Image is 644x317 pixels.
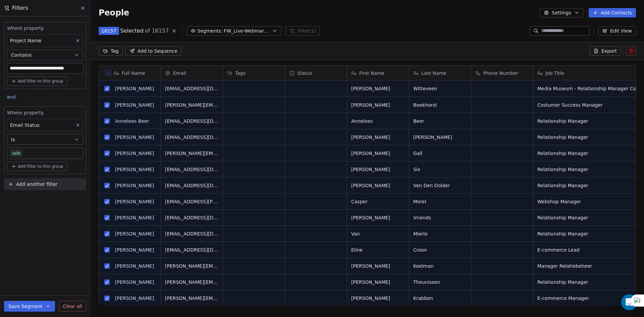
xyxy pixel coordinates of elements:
a: [PERSON_NAME] [115,199,154,204]
span: Tags [235,70,246,76]
span: Koelman [413,263,467,269]
span: Gall [413,150,467,157]
button: Edit View [598,26,636,36]
span: [PERSON_NAME][EMAIL_ADDRESS][DOMAIN_NAME] [165,263,219,269]
div: Email [161,66,223,80]
span: [PERSON_NAME] [351,85,405,92]
span: [PERSON_NAME] [351,166,405,173]
span: Full Name [122,70,145,76]
span: [EMAIL_ADDRESS][DOMAIN_NAME] [165,85,219,92]
div: Open Intercom Messenger [621,294,637,310]
button: Tag [99,46,123,56]
span: [PERSON_NAME] [351,263,405,269]
span: Beer [413,118,467,124]
span: [PERSON_NAME] [351,150,405,157]
a: [PERSON_NAME] [115,102,154,108]
div: Status [285,66,347,80]
span: Boekhorst [413,102,467,108]
span: Add to Sequence [138,48,177,54]
span: Tag [111,48,119,54]
span: People [99,8,129,18]
a: [PERSON_NAME] [115,86,154,91]
span: [PERSON_NAME][EMAIL_ADDRESS][DOMAIN_NAME] [165,295,219,302]
span: [EMAIL_ADDRESS][PERSON_NAME][DOMAIN_NAME] [165,198,219,205]
span: Job Title [545,70,564,76]
a: Anneloes Beer [115,118,149,124]
span: [PERSON_NAME] [351,182,405,189]
span: [PERSON_NAME][EMAIL_ADDRESS][DOMAIN_NAME] [165,150,219,157]
button: Add Contacts [589,8,636,17]
span: [EMAIL_ADDRESS][DOMAIN_NAME] [165,182,219,189]
span: Selected [120,27,144,35]
a: [PERSON_NAME] [115,231,154,236]
div: Last Name [409,66,471,80]
span: [EMAIL_ADDRESS][DOMAIN_NAME] [165,247,219,253]
div: grid [99,81,161,305]
span: [EMAIL_ADDRESS][DOMAIN_NAME] [165,230,219,237]
span: [EMAIL_ADDRESS][DOMAIN_NAME] [165,214,219,221]
span: [EMAIL_ADDRESS][DOMAIN_NAME] [165,118,219,124]
div: First Name [347,66,409,80]
span: [PERSON_NAME] [351,295,405,302]
a: [PERSON_NAME] [115,215,154,220]
span: [PERSON_NAME] [351,134,405,141]
span: [PERSON_NAME] [351,214,405,221]
span: Van Den Dolder [413,182,467,189]
button: Filter(2) [285,26,320,36]
span: of 16157 [145,27,169,35]
span: Casper [351,198,405,205]
span: Export [601,48,617,54]
span: Croon [413,247,467,253]
span: [PERSON_NAME][EMAIL_ADDRESS][DOMAIN_NAME] [165,102,219,108]
span: Theunissen [413,279,467,285]
span: Phone Number [483,70,518,76]
div: Full Name [99,66,161,80]
a: [PERSON_NAME] [115,183,154,188]
span: Van [351,230,405,237]
span: [EMAIL_ADDRESS][DOMAIN_NAME] [165,134,219,141]
a: [PERSON_NAME] [115,151,154,156]
span: Last Name [421,70,446,76]
span: 16157 [101,28,116,34]
a: [PERSON_NAME] [115,279,154,285]
span: Segments: [197,28,222,35]
span: [EMAIL_ADDRESS][DOMAIN_NAME] [165,166,219,173]
span: Six [413,166,467,173]
button: 16157 [99,27,119,35]
span: Anneloes [351,118,405,124]
a: [PERSON_NAME] [115,167,154,172]
a: [PERSON_NAME] [115,247,154,253]
button: Export [589,46,621,56]
span: Morel [413,198,467,205]
a: [PERSON_NAME] [115,296,154,301]
span: [PERSON_NAME][EMAIL_ADDRESS][DOMAIN_NAME] [165,279,219,285]
a: [PERSON_NAME] [115,135,154,140]
div: Tags [223,66,285,80]
span: Email [173,70,186,76]
span: First Name [359,70,384,76]
button: Settings [540,8,583,17]
button: Add to Sequence [125,46,181,56]
span: Eline [351,247,405,253]
span: FW_Live-Webinar_EU_28thAugust'25 [224,28,271,35]
span: [PERSON_NAME] [351,279,405,285]
span: Status [297,70,312,76]
span: Vriends [413,214,467,221]
span: Krabben [413,295,467,302]
span: [PERSON_NAME] [351,102,405,108]
span: Mierlo [413,230,467,237]
a: [PERSON_NAME] [115,263,154,269]
span: [PERSON_NAME] [413,134,467,141]
div: Phone Number [471,66,533,80]
span: Witteveen [413,85,467,92]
